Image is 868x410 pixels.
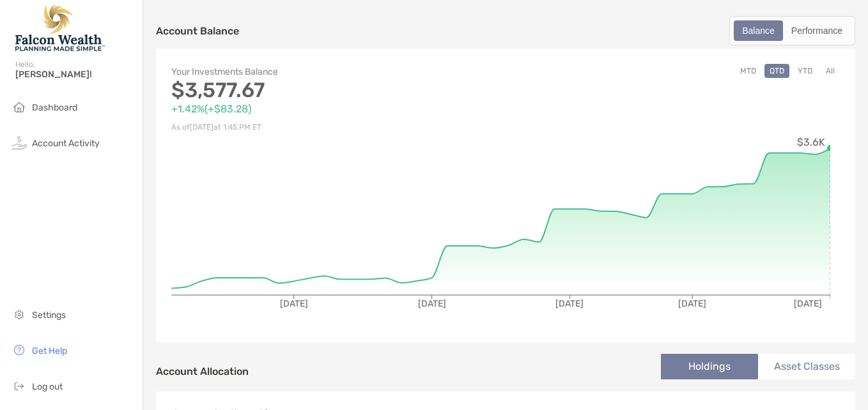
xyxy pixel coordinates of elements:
[797,136,825,148] tspan: $3.6K
[171,64,506,80] p: Your Investments Balance
[555,298,584,309] tspan: [DATE]
[32,138,100,149] span: Account Activity
[821,64,840,78] button: All
[15,69,135,80] span: [PERSON_NAME]!
[735,64,761,78] button: MTD
[280,298,308,309] tspan: [DATE]
[12,307,27,322] img: settings icon
[12,135,27,150] img: activity icon
[784,22,849,40] div: Performance
[678,298,706,309] tspan: [DATE]
[171,82,506,98] p: $3,577.67
[171,101,506,117] p: +1.42% ( +$83.28 )
[156,365,249,377] h4: Account Allocation
[793,64,818,78] button: YTD
[12,342,27,358] img: get-help icon
[764,64,789,78] button: QTD
[661,354,758,379] li: Holdings
[12,378,27,393] img: logout icon
[32,102,77,113] span: Dashboard
[729,16,855,45] div: segmented control
[171,119,506,135] p: As of [DATE] at 1:45 PM ET
[12,99,27,114] img: household icon
[735,22,782,40] div: Balance
[758,354,855,379] li: Asset Classes
[794,298,822,309] tspan: [DATE]
[418,298,446,309] tspan: [DATE]
[32,310,66,321] span: Settings
[156,23,239,39] p: Account Balance
[15,5,105,51] img: Falcon Wealth Planning Logo
[32,345,67,356] span: Get Help
[32,381,63,392] span: Log out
